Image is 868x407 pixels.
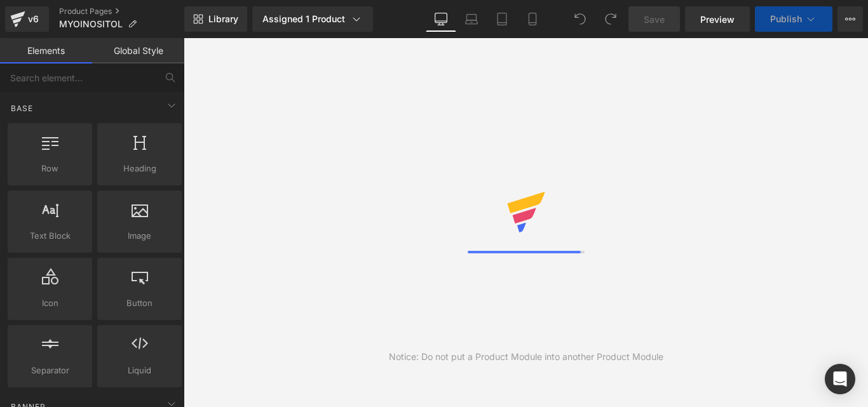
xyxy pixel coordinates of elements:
[517,6,548,32] a: Mobile
[101,229,178,243] span: Image
[11,162,88,175] span: Row
[770,14,802,24] span: Publish
[598,6,623,32] button: Redo
[567,6,593,32] button: Undo
[262,13,363,25] div: Assigned 1 Product
[5,6,49,32] a: v6
[11,297,88,310] span: Icon
[59,6,184,17] a: Product Pages
[685,6,750,32] a: Preview
[59,19,123,29] span: MYOINOSITOL
[700,13,735,26] span: Preview
[11,364,88,377] span: Separator
[837,6,863,32] button: More
[101,297,178,310] span: Button
[10,102,34,114] span: Base
[101,162,178,175] span: Heading
[389,350,663,364] div: Notice: Do not put a Product Module into another Product Module
[208,13,238,25] span: Library
[426,6,456,32] a: Desktop
[25,11,41,27] div: v6
[755,6,832,32] button: Publish
[644,13,665,26] span: Save
[456,6,487,32] a: Laptop
[101,364,178,377] span: Liquid
[11,229,88,243] span: Text Block
[825,364,855,394] div: Open Intercom Messenger
[92,38,184,63] a: Global Style
[184,6,247,32] a: New Library
[487,6,517,32] a: Tablet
